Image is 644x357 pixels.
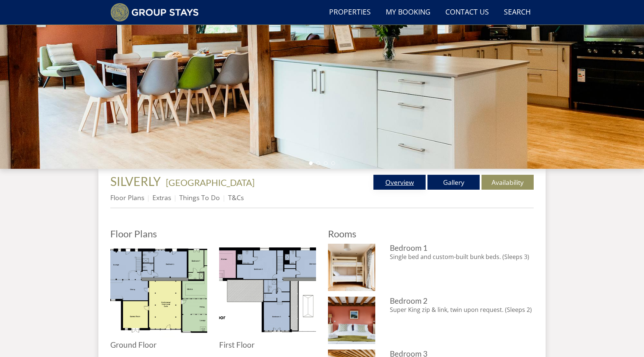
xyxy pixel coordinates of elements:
[390,297,534,305] h3: Bedroom 2
[390,252,534,261] p: Single bed and custom-built bunk beds. (Sleeps 3)
[328,244,375,291] img: Bedroom 1
[110,244,207,341] img: Ground Floor
[482,175,534,190] a: Availability
[442,4,492,21] a: Contact Us
[228,193,244,202] a: T&Cs
[501,4,534,21] a: Search
[219,244,316,341] img: First Floor
[219,341,316,349] h3: First Floor
[373,175,426,190] a: Overview
[163,177,255,188] span: -
[390,244,534,252] h3: Bedroom 1
[328,297,375,344] img: Bedroom 2
[110,3,199,22] img: Group Stays
[110,174,161,189] span: SILVERLY
[326,4,374,21] a: Properties
[166,177,255,188] a: [GEOGRAPHIC_DATA]
[152,193,171,202] a: Extras
[328,228,534,239] h2: Rooms
[110,193,144,202] a: Floor Plans
[110,228,316,239] h2: Floor Plans
[383,4,433,21] a: My Booking
[110,341,207,349] h3: Ground Floor
[390,305,534,314] p: Super King zip & link, twin upon request. (Sleeps 2)
[110,174,163,189] a: SILVERLY
[427,175,480,190] a: Gallery
[179,193,220,202] a: Things To Do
